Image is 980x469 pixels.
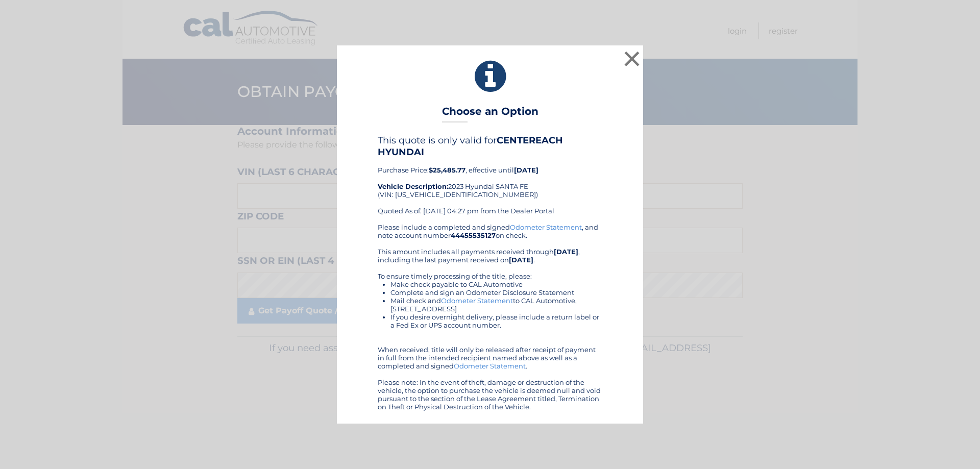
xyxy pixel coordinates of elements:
[442,105,538,123] h3: Choose an Option
[378,223,602,411] div: Please include a completed and signed , and note account number on check. This amount includes al...
[390,313,602,329] li: If you desire overnight delivery, please include a return label or a Fed Ex or UPS account number.
[378,135,602,223] div: Purchase Price: , effective until 2023 Hyundai SANTA FE (VIN: [US_VEHICLE_IDENTIFICATION_NUMBER])...
[509,256,533,264] b: [DATE]
[510,223,582,231] a: Odometer Statement
[451,231,496,239] b: 44455535127
[390,288,602,297] li: Complete and sign an Odometer Disclosure Statement
[390,297,602,313] li: Mail check and to CAL Automotive, [STREET_ADDRESS]
[441,297,513,305] a: Odometer Statement
[378,135,563,157] b: CENTEREACH HYUNDAI
[378,135,602,157] h4: This quote is only valid for
[554,248,578,256] b: [DATE]
[622,48,642,69] button: ×
[454,362,526,370] a: Odometer Statement
[378,182,448,190] strong: Vehicle Description:
[514,166,538,174] b: [DATE]
[429,166,465,174] b: $25,485.77
[390,280,602,288] li: Make check payable to CAL Automotive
